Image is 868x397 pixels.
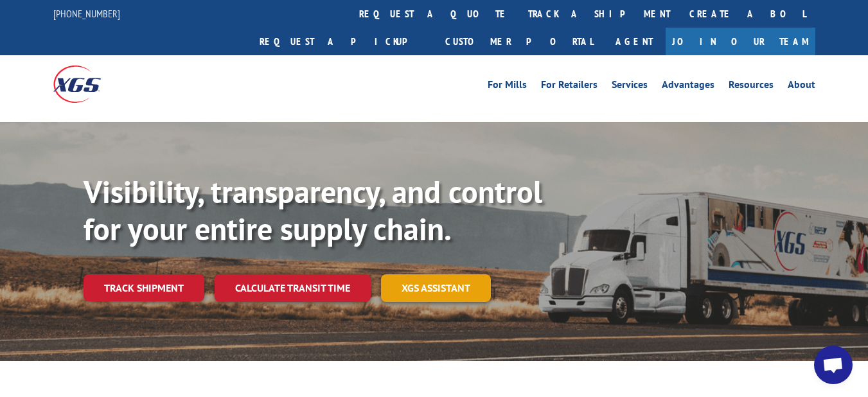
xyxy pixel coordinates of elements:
[53,7,120,20] a: [PHONE_NUMBER]
[84,172,542,249] b: Visibility, transparency, and control for your entire supply chain.
[488,80,527,94] a: For Mills
[666,28,815,55] a: Join Our Team
[788,80,815,94] a: About
[541,80,598,94] a: For Retailers
[729,80,774,94] a: Resources
[381,274,491,302] a: XGS ASSISTANT
[612,80,648,94] a: Services
[603,28,666,55] a: Agent
[84,274,204,301] a: Track shipment
[250,28,436,55] a: Request a pickup
[814,346,853,384] a: Open chat
[215,274,371,302] a: Calculate transit time
[662,80,714,94] a: Advantages
[436,28,603,55] a: Customer Portal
